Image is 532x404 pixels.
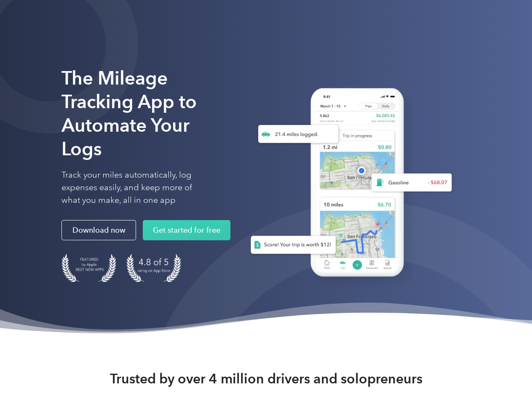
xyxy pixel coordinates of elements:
[237,80,459,290] img: Everlance, mileage tracker app, expense tracking app
[143,220,230,240] a: Get started for free
[110,370,422,387] strong: Trusted by over 4 million drivers and solopreneurs
[126,254,181,282] img: 4.9 out of 5 stars on the app store
[61,254,116,282] img: Badge for Featured by Apple Best New Apps
[61,169,212,207] p: Track your miles automatically, log expenses easily, and keep more of what you make, all in one app
[61,220,136,240] a: Download now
